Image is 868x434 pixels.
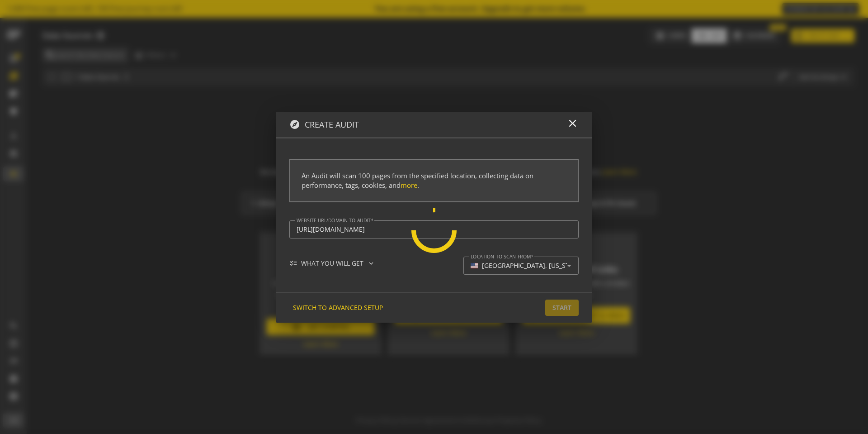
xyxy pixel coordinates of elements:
mat-label: Website url/domain to Audit [297,217,371,224]
mat-icon: expand_more [367,259,375,267]
a: more [401,181,417,190]
mat-icon: close [566,117,579,129]
op-modal-header: Create Audit [276,112,592,138]
mat-icon: explore [289,119,300,130]
input: Example: https://www.observepoint.com [297,226,571,234]
h4: Create Audit [305,120,359,129]
button: SWITCH TO ADVANCED SETUP [289,300,387,316]
span: An Audit will scan 100 pages from the specified location, collecting data on performance, tags, c... [302,171,533,190]
mat-expansion-panel-header: WHAT YOU WILL GET [289,257,451,270]
mat-label: Location to scan from [471,253,531,259]
div: WHAT YOU WILL GET [289,259,382,268]
span: SWITCH TO ADVANCED SETUP [293,300,383,316]
mat-icon: checklist [289,259,297,267]
div: [GEOGRAPHIC_DATA], [US_STATE] [482,262,583,270]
